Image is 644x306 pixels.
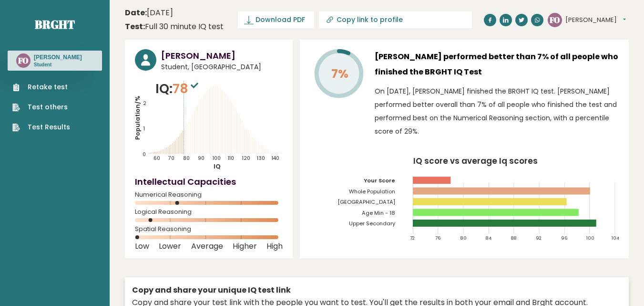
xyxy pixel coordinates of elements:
tspan: 76 [435,235,441,241]
span: Spatial Reasoning [135,227,283,231]
span: Student, [GEOGRAPHIC_DATA] [161,62,283,72]
time: [DATE] [125,7,173,19]
tspan: 70 [168,155,175,162]
tspan: Your Score [364,177,395,184]
span: Logical Reasoning [135,210,283,214]
tspan: 110 [228,155,235,162]
p: IQ: [155,79,201,98]
h3: [PERSON_NAME] [161,49,283,62]
h4: Intellectual Capacities [135,175,283,188]
tspan: 80 [460,235,467,241]
h3: [PERSON_NAME] performed better than 7% of all people who finished the BRGHT IQ Test [375,49,619,80]
span: Lower [159,244,181,248]
tspan: [GEOGRAPHIC_DATA] [337,198,395,206]
a: Retake test [12,82,70,92]
span: Low [135,244,149,248]
span: Higher [233,244,257,248]
tspan: 120 [243,155,251,162]
p: On [DATE], [PERSON_NAME] finished the BRGHT IQ test. [PERSON_NAME] performed better overall than ... [375,84,619,138]
b: Date: [125,7,147,18]
tspan: Age Min - 18 [362,209,395,217]
a: Test Results [12,122,70,132]
a: Download PDF [238,11,314,28]
tspan: 84 [486,235,491,241]
tspan: 88 [511,235,517,241]
h3: [PERSON_NAME] [34,53,82,61]
tspan: 140 [272,155,280,162]
text: FO [18,55,29,66]
span: High [266,244,283,248]
tspan: 72 [410,235,415,241]
tspan: 2 [143,100,146,107]
span: Numerical Reasoning [135,193,283,197]
tspan: IQ score vs average Iq scores [413,155,538,167]
tspan: 60 [153,155,160,162]
div: Full 30 minute IQ test [125,21,224,32]
tspan: 80 [184,155,190,162]
span: Download PDF [256,15,305,25]
text: FO [550,14,560,25]
p: Student [34,62,82,68]
tspan: Whole Population [349,188,395,195]
tspan: 100 [586,235,594,241]
span: 78 [173,80,201,97]
button: [PERSON_NAME] [565,15,626,25]
tspan: 90 [198,155,204,162]
tspan: IQ [214,162,221,170]
div: Copy and share your unique IQ test link [132,285,622,296]
tspan: 104 [612,235,619,241]
tspan: 130 [257,155,265,162]
tspan: 0 [143,151,146,158]
tspan: Upper Secondary [349,220,396,227]
a: Brght [35,17,75,32]
a: Test others [12,102,70,112]
tspan: Population/% [133,96,142,140]
tspan: 96 [562,235,568,241]
tspan: 7% [331,65,348,82]
tspan: 92 [536,235,542,241]
tspan: 100 [213,155,221,162]
span: Average [191,244,223,248]
tspan: 1 [143,125,145,132]
b: Test: [125,21,145,32]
